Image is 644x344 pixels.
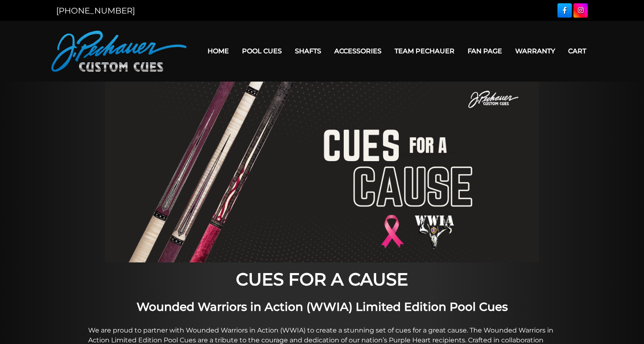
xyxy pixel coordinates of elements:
a: Pool Cues [235,41,288,62]
strong: CUES FOR A CAUSE [236,269,408,290]
a: Cart [562,41,593,62]
img: Pechauer Custom Cues [51,31,187,72]
a: Warranty [509,41,562,62]
a: Team Pechauer [388,41,461,62]
a: Fan Page [461,41,509,62]
a: Accessories [328,41,388,62]
a: Home [201,41,235,62]
a: Shafts [288,41,328,62]
a: [PHONE_NUMBER] [56,6,135,16]
strong: Wounded Warriors in Action (WWIA) Limited Edition Pool Cues [137,300,508,314]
